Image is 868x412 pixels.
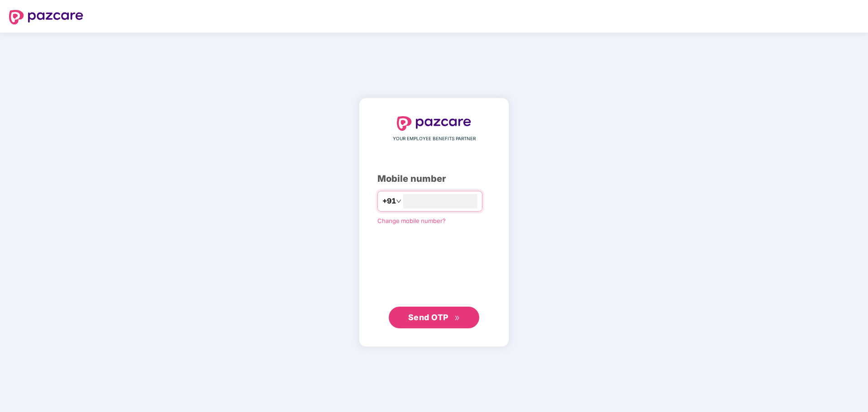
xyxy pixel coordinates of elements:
[393,135,476,142] span: YOUR EMPLOYEE BENEFITS PARTNER
[377,217,446,224] a: Change mobile number?
[408,313,448,322] span: Send OTP
[454,315,460,321] span: double-right
[397,116,471,131] img: logo
[9,10,83,24] img: logo
[396,199,401,204] span: down
[389,307,479,328] button: Send OTPdouble-right
[382,195,396,207] span: +91
[377,172,491,186] div: Mobile number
